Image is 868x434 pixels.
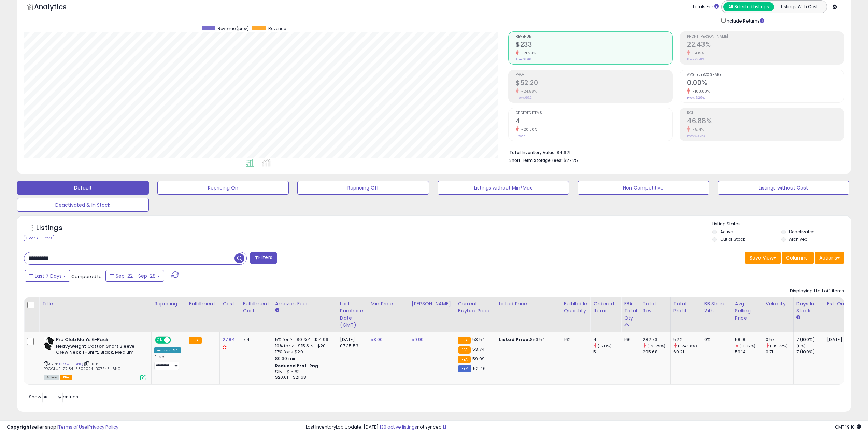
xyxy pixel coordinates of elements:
div: Clear All Filters [24,235,54,241]
button: Listings With Cost [774,2,825,11]
button: Save View [745,252,781,264]
small: -4.19% [690,51,704,56]
small: FBA [458,356,471,363]
div: $15 - $15.83 [275,369,332,375]
div: [PERSON_NAME] [412,300,452,307]
span: 53.54 [472,336,485,343]
a: B07S45H6NQ [58,361,83,367]
button: Non Competitive [578,181,709,195]
span: Revenue [516,35,672,39]
div: Totals For [692,4,719,10]
div: Amazon Fees [275,300,334,307]
div: Displaying 1 to 1 of 1 items [790,288,844,294]
div: Title [42,300,148,307]
h2: 46.88% [687,117,844,126]
label: Archived [789,236,808,242]
b: Reduced Prof. Rng. [275,363,320,369]
span: Columns [786,254,808,261]
div: Avg Selling Price [735,300,760,322]
label: Active [720,229,733,235]
b: Pro Club Men's 6-Pack Heavyweight Cotton Short Sleeve Crew Neck T-Shirt, Black, Medium [56,337,139,358]
a: 53.00 [371,336,383,343]
div: 7.4 [243,337,267,343]
div: FBA Total Qty [624,300,637,322]
h2: $52.20 [516,79,672,88]
h2: 4 [516,117,672,126]
small: (-20%) [598,343,612,349]
a: 27.84 [223,336,235,343]
div: Repricing [154,300,183,307]
button: All Selected Listings [723,2,774,11]
button: Listings without Min/Max [438,181,569,195]
span: Ordered Items [516,111,672,115]
div: 0.57 [766,337,793,343]
span: Avg. Buybox Share [687,73,844,77]
button: Repricing Off [297,181,429,195]
button: Filters [250,252,277,264]
div: Fulfillable Quantity [564,300,587,314]
span: Profit [PERSON_NAME] [687,35,844,39]
div: Velocity [766,300,791,307]
span: Compared to: [71,273,103,280]
b: Listed Price: [499,336,530,343]
button: Default [17,181,149,195]
small: FBA [189,337,202,344]
h2: $233 [516,41,672,50]
h2: 0.00% [687,79,844,88]
small: (-19.72%) [770,343,788,349]
label: Out of Stock [720,236,745,242]
div: Fulfillment Cost [243,300,269,314]
div: BB Share 24h. [704,300,729,314]
small: -24.58% [519,89,537,94]
span: 59.99 [472,355,485,362]
div: 17% for > $20 [275,349,332,355]
div: Ordered Items [593,300,618,314]
div: Last Purchase Date (GMT) [340,300,365,329]
span: 2025-10-6 19:10 GMT [835,424,861,430]
label: Deactivated [789,229,815,235]
div: ASIN: [44,337,146,380]
strong: Copyright [7,424,32,430]
small: FBA [458,346,471,354]
div: 59.14 [735,349,763,355]
div: 162 [564,337,585,343]
span: Profit [516,73,672,77]
div: 10% for >= $15 & <= $20 [275,343,332,349]
b: Total Inventory Value: [509,150,556,155]
div: 5 [593,349,621,355]
h5: Analytics [34,2,80,13]
button: Last 7 Days [25,270,70,282]
span: OFF [170,337,181,343]
span: 53.74 [472,346,485,352]
small: Prev: $69.21 [516,96,533,100]
small: (-21.29%) [647,343,665,349]
div: 52.2 [673,337,701,343]
small: FBA [458,337,471,344]
li: $4,621 [509,148,839,156]
div: seller snap | | [7,424,118,431]
div: 4 [593,337,621,343]
div: $20.01 - $21.68 [275,375,332,380]
small: Days In Stock. [796,314,800,321]
div: [DATE] 07:35:53 [340,337,362,349]
div: Fulfillment [189,300,217,307]
a: 59.99 [412,336,424,343]
h2: 22.43% [687,41,844,50]
a: Terms of Use [58,424,87,430]
img: 31aIgNgqCiL._SL40_.jpg [44,337,54,350]
small: -20.00% [519,127,537,132]
div: Preset: [154,355,181,370]
small: Prev: 5 [516,134,525,138]
small: (-24.58%) [678,343,697,349]
div: Last InventoryLab Update: [DATE], not synced. [306,424,861,431]
span: Sep-22 - Sep-28 [116,272,156,279]
div: Listed Price [499,300,558,307]
button: Repricing On [157,181,289,195]
span: ON [156,337,164,343]
button: Actions [815,252,844,264]
span: FBA [60,375,72,380]
small: -21.29% [519,51,536,56]
div: Include Returns [716,17,772,25]
div: Total Rev. [643,300,668,314]
h5: Listings [36,223,62,233]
